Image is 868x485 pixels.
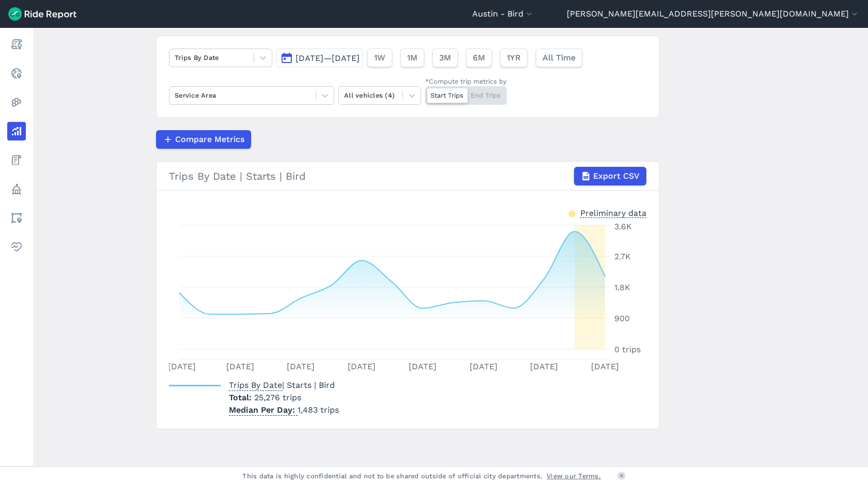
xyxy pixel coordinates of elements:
[536,49,582,67] button: All Time
[229,377,282,391] span: Trips By Date
[542,52,576,64] span: All Time
[614,222,632,231] tspan: 3.6K
[7,64,26,83] a: Realtime
[591,362,619,371] tspan: [DATE]
[472,8,534,20] button: Austin - Bird
[229,402,298,416] span: Median Per Day
[547,471,601,481] a: View our Terms.
[466,49,492,67] button: 6M
[7,93,26,112] a: Heatmaps
[500,49,528,67] button: 1YR
[614,252,631,261] tspan: 2.7K
[614,345,641,354] tspan: 0 trips
[473,52,485,64] span: 6M
[614,314,630,323] tspan: 900
[7,238,26,256] a: Health
[296,53,360,63] span: [DATE]—[DATE]
[439,52,451,64] span: 3M
[276,49,363,67] button: [DATE]—[DATE]
[226,362,254,371] tspan: [DATE]
[580,207,646,218] div: Preliminary data
[432,49,458,67] button: 3M
[7,209,26,227] a: Areas
[175,133,244,146] span: Compare Metrics
[7,122,26,140] a: Analyze
[530,362,558,371] tspan: [DATE]
[407,52,417,64] span: 1M
[156,130,251,149] button: Compare Metrics
[348,362,376,371] tspan: [DATE]
[367,49,392,67] button: 1W
[507,52,521,64] span: 1YR
[169,167,646,185] div: Trips By Date | Starts | Bird
[400,49,424,67] button: 1M
[287,362,315,371] tspan: [DATE]
[593,170,640,182] span: Export CSV
[574,167,646,185] button: Export CSV
[8,7,76,21] img: Ride Report
[614,283,630,292] tspan: 1.8K
[425,76,507,86] div: *Compute trip metrics by
[374,52,385,64] span: 1W
[470,362,498,371] tspan: [DATE]
[229,380,335,390] span: | Starts | Bird
[168,362,196,371] tspan: [DATE]
[229,404,339,416] p: 1,483 trips
[254,393,301,402] span: 25,276 trips
[7,180,26,198] a: Policy
[229,393,254,402] span: Total
[567,8,860,20] button: [PERSON_NAME][EMAIL_ADDRESS][PERSON_NAME][DOMAIN_NAME]
[409,362,437,371] tspan: [DATE]
[7,151,26,169] a: Fees
[7,35,26,54] a: Report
